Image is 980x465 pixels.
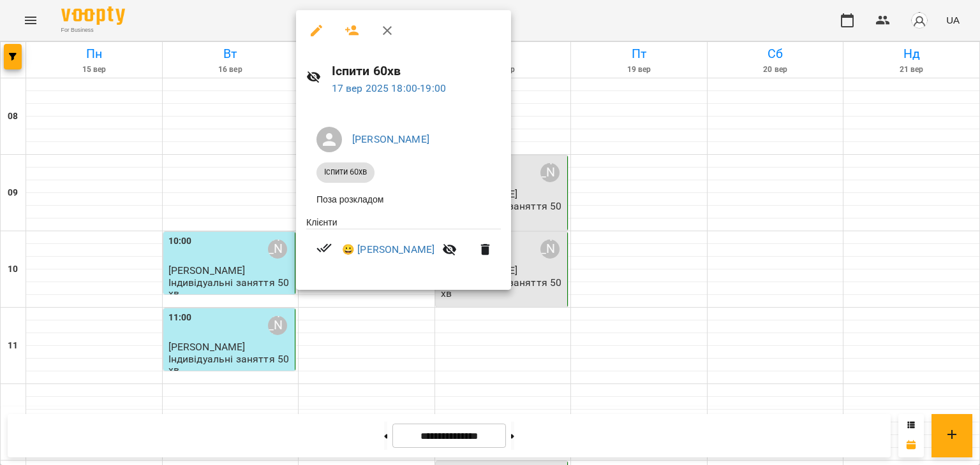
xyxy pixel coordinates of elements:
span: Іспити 60хв [316,166,375,178]
li: Поза розкладом [306,188,501,211]
a: 😀 [PERSON_NAME] [342,242,434,257]
svg: Візит сплачено [316,240,332,255]
a: [PERSON_NAME] [352,133,429,145]
h6: Іспити 60хв [332,61,501,81]
ul: Клієнти [306,216,501,275]
a: 17 вер 2025 18:00-19:00 [332,82,446,94]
